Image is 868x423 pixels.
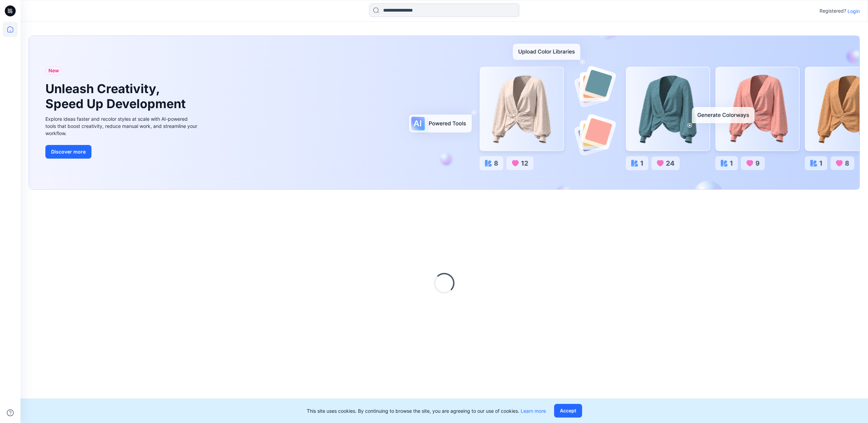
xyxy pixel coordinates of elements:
[307,407,546,414] p: This site uses cookies. By continuing to browse the site, you are agreeing to our use of cookies.
[820,7,846,15] p: Registered?
[45,82,189,111] h1: Unleash Creativity, Speed Up Development
[48,67,59,75] span: New
[848,8,860,15] p: Login
[45,145,91,159] button: Discover more
[521,408,546,414] a: Learn more
[45,145,199,159] a: Discover more
[554,404,582,418] button: Accept
[45,115,199,137] div: Explore ideas faster and recolor styles at scale with AI-powered tools that boost creativity, red...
